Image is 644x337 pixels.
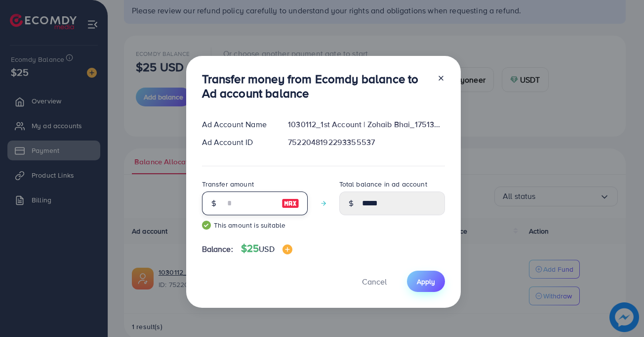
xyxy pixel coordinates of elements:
[417,277,435,287] span: Apply
[202,243,233,255] span: Balance:
[282,197,299,209] img: image
[194,119,281,130] div: Ad Account Name
[339,179,427,189] label: Total balance in ad account
[362,276,387,287] span: Cancel
[259,243,274,254] span: USD
[241,242,292,255] h4: $25
[350,271,399,292] button: Cancel
[202,221,211,230] img: guide
[282,244,292,254] img: image
[202,220,308,230] small: This amount is suitable
[280,137,452,148] div: 7522048192293355537
[280,119,452,130] div: 1030112_1st Account | Zohaib Bhai_1751363330022
[202,72,429,100] h3: Transfer money from Ecomdy balance to Ad account balance
[194,137,281,148] div: Ad Account ID
[407,271,445,292] button: Apply
[202,179,254,189] label: Transfer amount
